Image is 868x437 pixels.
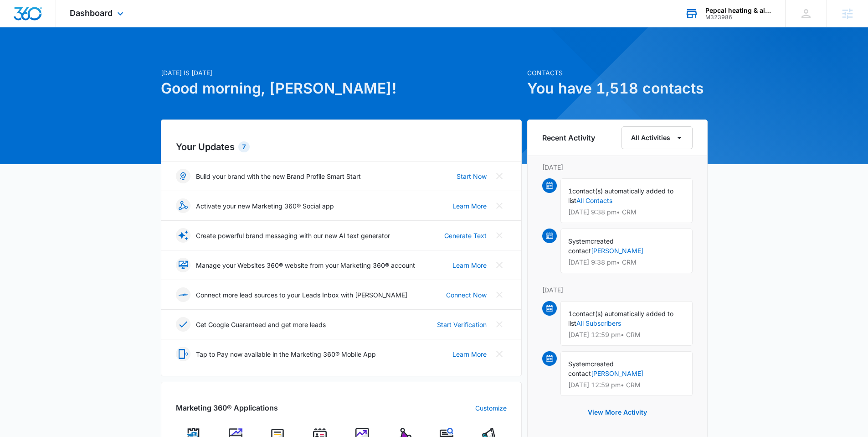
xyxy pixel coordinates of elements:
[176,402,278,413] h2: Marketing 360® Applications
[579,401,656,423] button: View More Activity
[196,172,361,181] p: Build your brand with the new Brand Profile Smart Start
[568,237,614,255] span: created contact
[492,198,507,213] button: Close
[542,132,595,143] h6: Recent Activity
[492,347,507,361] button: Close
[452,260,487,270] a: Learn More
[591,369,643,377] a: [PERSON_NAME]
[70,8,113,18] span: Dashboard
[527,68,708,78] p: Contacts
[621,126,693,149] button: All Activities
[196,320,326,329] p: Get Google Guaranteed and get more leads
[568,360,614,377] span: created contact
[492,287,507,302] button: Close
[15,15,22,22] img: logo_orange.svg
[176,140,507,154] h2: Your Updates
[446,290,487,300] a: Connect Now
[161,68,522,78] p: [DATE] is [DATE]
[457,172,487,181] a: Start Now
[568,360,591,368] span: System
[568,310,572,317] span: 1
[196,231,390,240] p: Create powerful brand messaging with our new AI text generator
[452,201,487,211] a: Learn More
[26,15,45,22] div: v 4.0.24
[492,317,507,332] button: Close
[542,285,693,295] p: [DATE]
[705,14,772,21] div: account id
[568,237,591,245] span: System
[24,24,100,31] div: Domain: [DOMAIN_NAME]
[101,54,154,60] div: Keywords by Traffic
[492,169,507,183] button: Close
[196,290,407,300] p: Connect more lead sources to your Leads Inbox with [PERSON_NAME]
[591,247,643,255] a: [PERSON_NAME]
[542,162,693,172] p: [DATE]
[15,24,22,31] img: website_grey.svg
[161,78,522,99] h1: Good morning, [PERSON_NAME]!
[492,258,507,272] button: Close
[35,54,82,60] div: Domain Overview
[475,403,507,413] a: Customize
[576,319,621,327] a: All Subscribers
[196,201,334,211] p: Activate your new Marketing 360® Social app
[568,310,673,327] span: contact(s) automatically added to list
[196,260,415,270] p: Manage your Websites 360® website from your Marketing 360® account
[492,228,507,243] button: Close
[91,53,98,60] img: tab_keywords_by_traffic_grey.svg
[238,141,250,152] div: 7
[568,209,685,215] p: [DATE] 9:38 pm • CRM
[576,197,612,204] a: All Contacts
[705,7,772,14] div: account name
[568,187,572,195] span: 1
[25,53,32,60] img: tab_domain_overview_orange.svg
[568,382,685,388] p: [DATE] 12:59 pm • CRM
[452,349,487,359] a: Learn More
[444,231,487,240] a: Generate Text
[196,349,376,359] p: Tap to Pay now available in the Marketing 360® Mobile App
[568,259,685,265] p: [DATE] 9:38 pm • CRM
[568,187,673,204] span: contact(s) automatically added to list
[437,320,487,329] a: Start Verification
[527,78,708,99] h1: You have 1,518 contacts
[568,332,685,338] p: [DATE] 12:59 pm • CRM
